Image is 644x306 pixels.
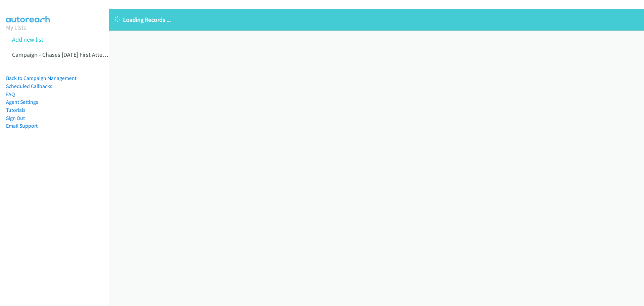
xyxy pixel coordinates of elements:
[6,99,38,105] a: Agent Settings
[12,36,43,43] a: Add new list
[6,75,76,81] a: Back to Campaign Management
[12,51,115,58] a: Campaign - Chases [DATE] First Attempts
[115,15,638,24] p: Loading Records ...
[6,24,26,31] a: My Lists
[6,107,25,113] a: Tutorials
[6,91,15,97] a: FAQ
[6,115,25,121] a: Sign Out
[6,123,38,129] a: Email Support
[6,83,52,89] a: Scheduled Callbacks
